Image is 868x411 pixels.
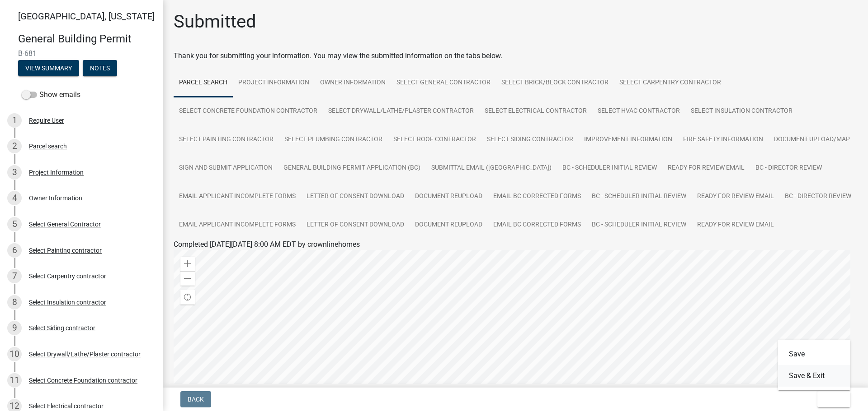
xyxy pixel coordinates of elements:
wm-modal-confirm: Summary [18,65,79,72]
a: BC - Scheduler Initial Review [586,182,692,211]
a: Document Upload/Map [769,125,855,154]
div: Select Drywall/Lathe/Plaster contractor [29,351,141,357]
div: 4 [7,191,22,205]
div: 1 [7,113,22,128]
div: Zoom out [180,271,195,286]
a: Select Painting contractor [174,125,279,154]
span: [GEOGRAPHIC_DATA], [US_STATE] [18,11,155,22]
div: 5 [7,217,22,231]
div: Find my location [180,290,195,305]
a: Email Applicant Incomplete Forms [174,211,301,240]
a: BC - Director Review [750,154,827,183]
a: Fire Safety Information [678,125,769,154]
div: Select Electrical contractor [29,403,104,409]
a: BC - Scheduler Initial Review [557,154,662,183]
a: Select Siding contractor [481,125,579,154]
div: Require User [29,117,64,124]
div: 8 [7,295,22,309]
div: Select Siding contractor [29,325,95,331]
a: Select Roof contractor [388,125,481,154]
div: Exit [778,340,850,390]
h4: General Building Permit [18,32,156,46]
h1: Submitted [174,11,256,32]
wm-modal-confirm: Notes [83,65,117,72]
div: Owner Information [29,195,82,201]
a: Select Carpentry contractor [614,69,726,97]
div: Select Concrete Foundation contractor [29,377,137,383]
div: Select General Contractor [29,221,101,227]
a: Submittal Email ([GEOGRAPHIC_DATA]) [426,154,557,183]
a: Letter of Consent Download [301,182,410,211]
div: Zoom in [180,257,195,271]
a: Parcel search [174,69,233,97]
div: 2 [7,139,22,153]
div: Parcel search [29,143,67,149]
a: Email BC Corrected Forms [488,182,586,211]
span: Completed [DATE][DATE] 8:00 AM EDT by crownlinehomes [174,240,360,249]
a: Select Insulation contractor [685,97,798,126]
div: Select Painting contractor [29,247,102,254]
button: Exit [817,391,850,407]
a: Email BC Corrected Forms [488,211,586,240]
div: 11 [7,373,22,388]
span: Back [188,396,204,403]
div: 3 [7,165,22,180]
label: Show emails [22,89,80,100]
span: Exit [825,396,838,403]
a: Ready for Review Email [662,154,750,183]
a: Select Brick/Block Contractor [496,69,614,97]
a: Document Reupload [410,211,488,240]
a: Project Information [233,69,315,97]
div: 7 [7,269,22,283]
a: Select Electrical contractor [479,97,592,126]
div: Thank you for submitting your information. You may view the submitted information on the tabs below. [174,51,857,61]
a: Select HVAC Contractor [592,97,685,126]
a: Email Applicant Incomplete Forms [174,182,301,211]
div: 10 [7,347,22,361]
button: Back [180,391,211,407]
a: Letter of Consent Download [301,211,410,240]
a: Owner Information [315,69,391,97]
div: Select Carpentry contractor [29,273,106,279]
button: Save & Exit [778,365,850,387]
span: B-681 [18,49,145,58]
a: General Building Permit Application (BC) [278,154,426,183]
button: Save [778,343,850,365]
a: Select General Contractor [391,69,496,97]
a: Improvement Information [579,125,678,154]
div: Project Information [29,169,84,175]
a: Select Plumbing contractor [279,125,388,154]
a: Sign and Submit Application [174,154,278,183]
div: 6 [7,243,22,258]
div: Select Insulation contractor [29,299,106,305]
a: BC - Director Review [779,182,857,211]
a: BC - Scheduler Initial Review [586,211,692,240]
a: Select Concrete Foundation contractor [174,97,323,126]
a: Ready for Review Email [692,211,779,240]
button: Notes [83,60,117,76]
div: 9 [7,321,22,335]
button: View Summary [18,60,79,76]
a: Document Reupload [410,182,488,211]
a: Select Drywall/Lathe/Plaster contractor [323,97,479,126]
a: Ready for Review Email [692,182,779,211]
